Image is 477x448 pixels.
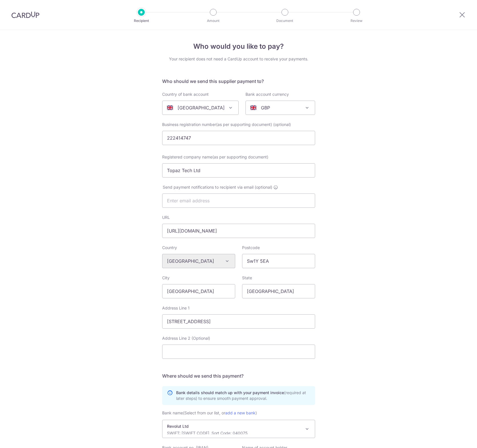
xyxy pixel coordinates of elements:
[242,245,260,251] label: Postcode
[242,275,252,281] label: State
[120,18,162,24] p: Recipient
[162,335,210,341] label: Address Line 2 (Optional)
[162,122,272,127] span: Business registration number(as per supporting document)
[178,104,225,111] p: [GEOGRAPHIC_DATA]
[162,101,238,115] span: United Kingdom
[261,104,270,111] p: GBP
[245,91,289,97] label: Bank account currency
[245,101,315,115] span: GBP
[162,245,177,251] label: Country
[162,91,209,97] label: Country of bank account
[162,275,170,281] label: City
[163,184,272,190] span: Send payment notifications to recipient via email (optional)
[162,372,315,379] h5: Where should we send this payment?
[162,305,190,311] label: Address Line 1
[162,56,315,62] div: Your recipient does not need a CardUp account to receive your payments.
[162,215,170,220] label: URL
[162,154,268,159] span: Registered company name(as per supporting document)
[11,11,39,18] img: CardUp
[162,410,257,416] label: Bank name
[167,423,301,429] p: Revolut Ltd
[246,101,315,115] span: GBP
[176,390,310,401] p: Bank details should match up with your payment invoice
[167,430,301,436] p: SWIFT: [SWIFT_CODE], Sort Code: 040075
[162,78,315,85] h5: Who should we send this supplier payment to?
[264,18,306,24] p: Document
[192,18,234,24] p: Amount
[162,41,315,52] h4: Who would you like to pay?
[225,410,255,415] a: add a new bank
[335,18,378,24] p: Review
[162,420,315,438] span: Revolut Ltd
[183,410,257,415] span: (Select from our list, or )
[162,194,315,208] input: Enter email address
[273,122,291,127] span: (optional)
[162,420,315,438] span: Revolut Ltd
